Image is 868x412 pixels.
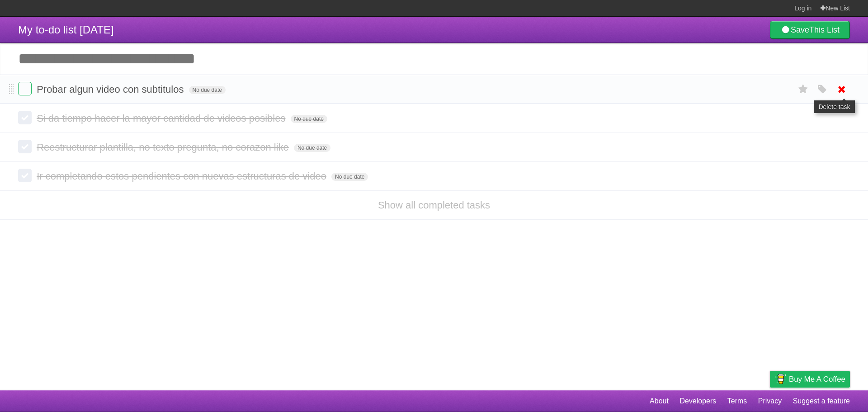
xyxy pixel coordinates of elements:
span: Ir completando estos pendientes con nuevas estructuras de video [37,170,329,182]
span: No due date [189,86,226,94]
label: Done [18,111,32,124]
a: Show all completed tasks [378,199,490,211]
a: Privacy [758,393,782,410]
label: Done [18,140,32,153]
b: This List [809,25,840,34]
label: Done [18,169,32,182]
span: Reestructurar plantilla, no texto pregunta, no corazon like [37,142,291,153]
span: Probar algun video con subtitulos [37,84,186,95]
span: Buy me a coffee [789,371,845,387]
a: SaveThis List [770,21,850,39]
a: Terms [727,393,747,410]
label: Star task [795,82,812,97]
label: Done [18,82,32,95]
span: My to-do list [DATE] [18,24,114,36]
a: About [650,393,669,410]
span: No due date [331,173,368,181]
span: No due date [291,115,327,123]
a: Suggest a feature [793,393,850,410]
a: Buy me a coffee [770,371,850,388]
span: Si da tiempo hacer la mayor cantidad de videos posibles [37,113,288,124]
span: No due date [294,144,330,152]
img: Buy me a coffee [774,371,787,387]
a: Developers [679,393,716,410]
